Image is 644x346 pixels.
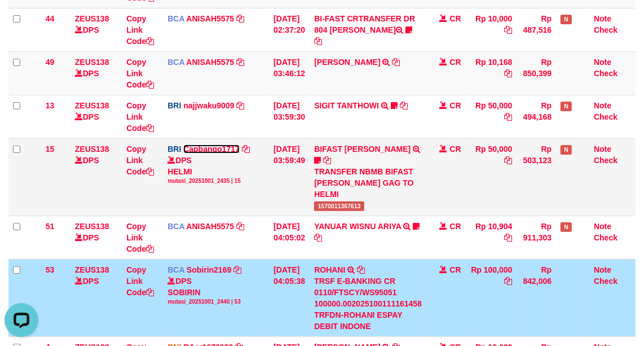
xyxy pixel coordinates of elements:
td: [DATE] 02:37:20 [269,8,310,51]
td: [DATE] 04:05:02 [269,216,310,259]
a: Copy Rp 10,000 to clipboard [505,25,513,34]
a: Note [594,101,611,110]
span: CR [449,222,461,231]
span: Has Note [561,15,572,24]
a: Check [594,156,617,165]
td: BI-FAST CRTRANSFER DR 804 [PERSON_NAME] [310,8,426,51]
a: Copy ROHANI to clipboard [357,265,365,274]
button: Open LiveChat chat widget [5,5,38,38]
span: BCA [167,222,184,231]
a: ZEUS138 [75,222,109,231]
a: Capbango1717 [183,144,240,154]
a: Copy Sobirin2169 to clipboard [233,265,241,274]
a: ZEUS138 [75,14,109,23]
td: [DATE] 03:59:30 [269,95,310,138]
span: 53 [46,265,55,274]
a: Copy BI-FAST CRTRANSFER DR 804 SUKARDI to clipboard [314,37,322,46]
a: Check [594,277,617,286]
a: ZEUS138 [75,144,109,154]
a: ZEUS138 [75,58,109,67]
a: Copy Rp 50,000 to clipboard [505,156,513,165]
a: BIFAST [PERSON_NAME] [314,144,411,154]
td: Rp 10,904 [466,216,517,259]
a: ANISAH5575 [186,14,234,23]
a: najjwaku9009 [183,101,234,110]
td: Rp 850,399 [517,51,557,95]
td: DPS [70,8,122,51]
div: DPS HELMI [167,155,264,185]
a: Check [594,25,617,34]
td: Rp 100,000 [466,259,517,336]
td: DPS [70,95,122,138]
td: DPS [70,259,122,336]
span: BCA [167,14,184,23]
a: Note [594,265,611,274]
span: CR [449,14,461,23]
a: Copy Link Code [126,101,154,133]
a: ROHANI [314,265,345,274]
div: DPS SOBIRIN [167,275,264,306]
span: 1570011367613 [314,202,364,211]
a: Copy Link Code [126,265,154,297]
a: Copy ANISAH5575 to clipboard [236,14,244,23]
a: Copy BIFAST ANTONIUS GAG to clipboard [323,156,331,165]
a: ANISAH5575 [186,58,234,67]
td: Rp 842,006 [517,259,557,336]
a: Note [594,144,611,154]
td: Rp 487,516 [517,8,557,51]
span: 51 [46,222,55,231]
a: Check [594,233,617,242]
td: Rp 50,000 [466,95,517,138]
a: Copy Link Code [126,58,154,89]
td: [DATE] 03:46:12 [269,51,310,95]
span: CR [449,101,461,110]
td: Rp 10,000 [466,8,517,51]
a: Check [594,69,617,78]
span: BRI [167,101,181,110]
td: DPS [70,51,122,95]
span: Has Note [561,102,572,111]
span: 13 [46,101,55,110]
a: Copy Rp 10,904 to clipboard [505,233,513,242]
div: TRSF E-BANKING CR 0110/FTSCY/WS95051 100000.002025100111161458 TRFDN-ROHANI ESPAY DEBIT INDONE [314,275,422,332]
td: Rp 50,000 [466,138,517,216]
span: BCA [167,58,184,67]
a: Note [594,58,611,67]
td: [DATE] 03:59:49 [269,138,310,216]
div: mutasi_20251001_2440 | 53 [167,298,264,306]
span: Has Note [561,145,572,155]
a: Copy Rp 50,000 to clipboard [505,112,513,121]
div: TRANSFER NBMB BIFAST [PERSON_NAME] GAG TO HELMI [314,166,422,200]
span: 44 [46,14,55,23]
a: Note [594,14,611,23]
td: Rp 911,303 [517,216,557,259]
a: Sobirin2169 [187,265,231,274]
a: Copy INA PAUJANAH to clipboard [392,58,400,67]
a: Copy Link Code [126,14,154,46]
a: Copy Link Code [126,144,154,176]
a: Copy ANISAH5575 to clipboard [236,58,244,67]
span: Has Note [561,222,572,232]
a: Note [594,222,611,231]
a: Copy YANUAR WISNU ARIYA to clipboard [314,233,322,242]
span: CR [449,58,461,67]
a: Copy najjwaku9009 to clipboard [236,101,244,110]
span: CR [449,144,461,154]
a: ZEUS138 [75,265,109,274]
a: Copy SIGIT TANTHOWI to clipboard [400,101,408,110]
td: Rp 494,168 [517,95,557,138]
a: ANISAH5575 [186,222,234,231]
td: Rp 503,123 [517,138,557,216]
span: 15 [46,144,55,154]
div: mutasi_20251001_2435 | 15 [167,177,264,185]
td: DPS [70,138,122,216]
span: BCA [167,265,184,274]
a: Copy Rp 10,168 to clipboard [505,69,513,78]
span: CR [449,265,461,274]
a: Copy Rp 100,000 to clipboard [505,277,513,286]
a: SIGIT TANTHOWI [314,101,379,110]
td: Rp 10,168 [466,51,517,95]
td: DPS [70,216,122,259]
a: Check [594,112,617,121]
a: ZEUS138 [75,101,109,110]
